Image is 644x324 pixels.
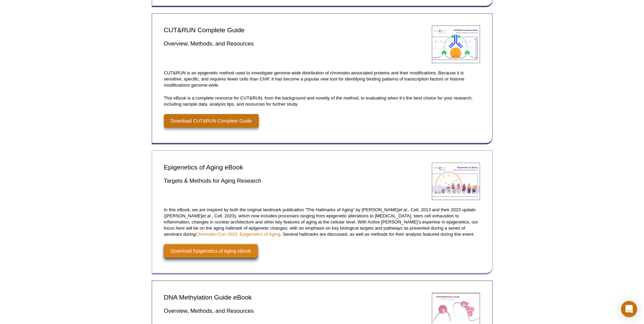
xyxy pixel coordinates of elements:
a: Download CUT&RUN Complete Guide [164,114,259,128]
a: Download Epigenetics of Aging eBook [164,244,258,258]
img: CUT&RUN Complete Guide [432,25,480,63]
h3: Overview, Methods, and Resources [164,40,427,48]
p: CUT&RUN is an epigenetic method used to investigate genome-wide distribution of chromatin-associa... [164,70,480,88]
h2: Epigenetics of Aging eBook [164,163,427,172]
a: CUT&RUN Complete Guide [432,25,480,65]
p: This eBook is a complete resource for CUT&RUN, from the background and novelty of the method, to ... [164,95,480,107]
em: et al. [399,207,408,212]
a: Chromatin-Con 2023: Epigenetics of Aging [196,232,280,237]
h3: Targets & Methods for Aging Research [164,177,427,185]
h3: Overview, Methods, and Resources [164,307,427,315]
div: Open Intercom Messenger [621,301,637,317]
h2: CUT&RUN Complete Guide [164,25,427,35]
h2: DNA Methylation Guide eBook [164,293,427,302]
p: In this eBook, we are inspired by both the original landmark publication “The Hallmarks of Aging”... [164,207,480,237]
img: Epigenetics of Aging eBook [432,163,480,200]
em: et al. [202,213,212,218]
a: Epigenetics of Aging eBook [432,163,480,202]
